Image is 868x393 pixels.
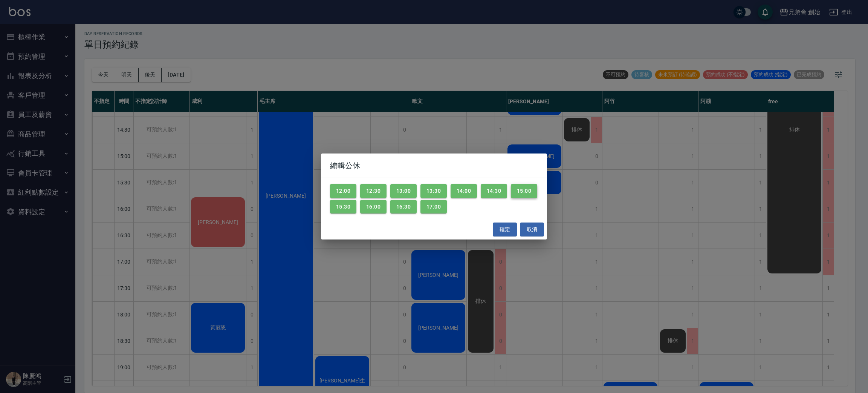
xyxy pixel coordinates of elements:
button: 確定 [493,223,517,236]
button: 17:00 [420,200,447,214]
h2: 編輯公休 [321,154,547,178]
button: 14:00 [451,184,477,198]
button: 15:30 [330,200,356,214]
button: 14:30 [481,184,507,198]
button: 15:00 [511,184,537,198]
button: 16:30 [390,200,417,214]
button: 12:00 [330,184,356,198]
button: 16:00 [360,200,387,214]
button: 13:30 [420,184,447,198]
button: 取消 [520,223,544,236]
button: 12:30 [360,184,387,198]
button: 13:00 [390,184,417,198]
